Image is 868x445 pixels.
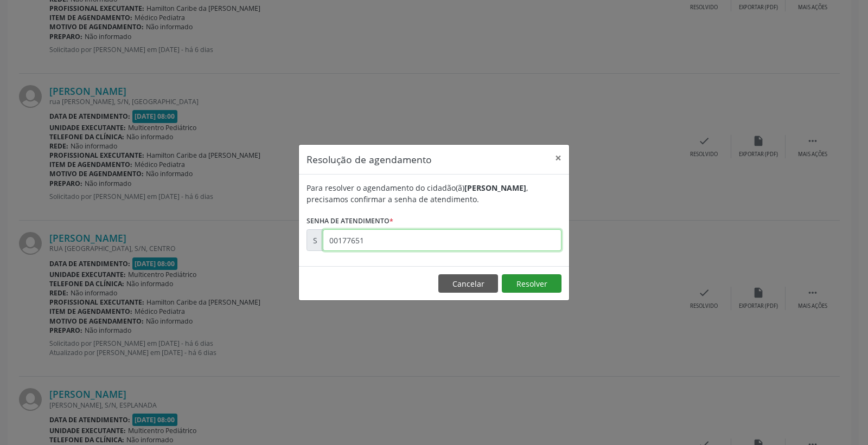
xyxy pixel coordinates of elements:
button: Cancelar [438,274,498,293]
button: Close [547,145,569,171]
b: [PERSON_NAME] [464,183,526,193]
div: Para resolver o agendamento do cidadão(ã) , precisamos confirmar a senha de atendimento. [307,182,561,205]
label: Senha de atendimento [307,212,393,229]
button: Resolver [502,274,561,293]
h5: Resolução de agendamento [307,152,432,166]
div: S [307,229,323,251]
